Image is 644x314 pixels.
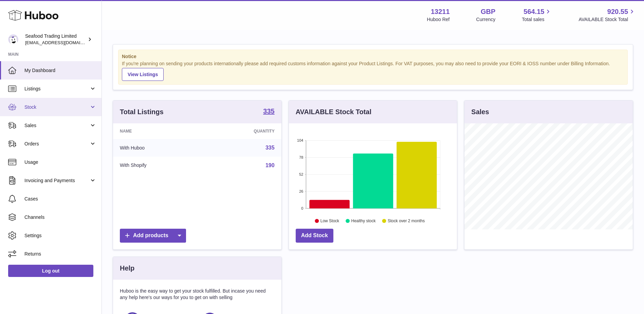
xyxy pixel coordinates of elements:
text: 78 [299,155,303,159]
span: Channels [24,214,96,221]
span: [EMAIL_ADDRESS][DOMAIN_NAME] [25,40,100,45]
text: Healthy stock [351,219,376,223]
span: Stock [24,104,89,110]
strong: 335 [263,108,274,115]
strong: 13211 [431,7,450,16]
text: Low Stock [320,219,339,223]
text: 104 [297,138,303,142]
text: 0 [301,206,303,210]
h3: Total Listings [120,107,164,117]
a: 335 [263,108,274,116]
text: Stock over 2 months [388,219,425,223]
div: Currency [476,16,496,23]
h3: Sales [471,107,489,117]
span: Sales [24,122,89,129]
text: 52 [299,172,303,176]
span: Orders [24,141,89,147]
a: Add products [120,229,186,243]
h3: Help [120,264,134,273]
a: Log out [8,265,93,277]
p: Huboo is the easy way to get your stock fulfilled. But incase you need any help here's our ways f... [120,288,275,301]
span: Listings [24,86,89,92]
span: My Dashboard [24,67,96,74]
th: Quantity [204,123,281,139]
a: View Listings [122,68,164,81]
span: Usage [24,159,96,165]
div: Huboo Ref [427,16,450,23]
div: If you're planning on sending your products internationally please add required customs informati... [122,60,624,81]
span: Returns [24,251,96,257]
span: Invoicing and Payments [24,177,89,184]
span: 564.15 [523,7,544,16]
span: AVAILABLE Stock Total [578,16,636,23]
td: With Shopify [113,157,204,174]
strong: GBP [481,7,495,16]
td: With Huboo [113,139,204,157]
span: Total sales [522,16,552,23]
text: 26 [299,189,303,193]
span: Cases [24,196,96,202]
strong: Notice [122,53,624,60]
img: online@rickstein.com [8,34,18,45]
th: Name [113,123,204,139]
a: 920.55 AVAILABLE Stock Total [578,7,636,23]
div: Seafood Trading Limited [25,33,86,46]
a: 190 [265,162,275,168]
span: 920.55 [607,7,628,16]
span: Settings [24,232,96,239]
h3: AVAILABLE Stock Total [296,107,371,117]
a: Add Stock [296,229,333,243]
a: 335 [265,145,275,151]
a: 564.15 Total sales [522,7,552,23]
